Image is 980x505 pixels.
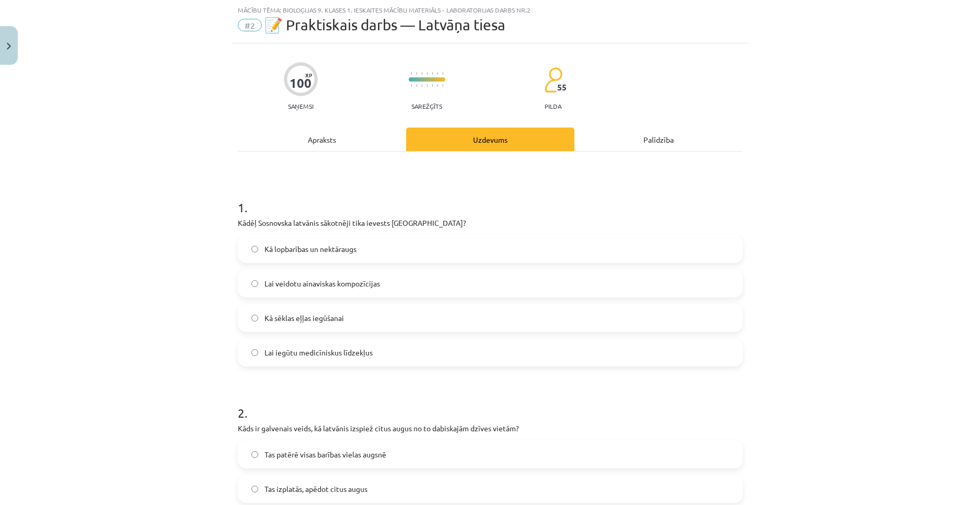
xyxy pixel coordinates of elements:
span: Kā sēklas eļļas iegūšanai [264,313,344,324]
p: Saņemsi [284,102,318,110]
img: icon-short-line-57e1e144782c952c97e751825c79c345078a6d821885a25fce030b3d8c18986b.svg [411,72,412,75]
h1: 2 . [238,387,743,420]
span: Tas izplatās, apēdot citus augus [264,484,367,495]
h1: 1 . [238,182,743,214]
p: Kāds ir galvenais veids, kā latvānis izspiež citus augus no to dabiskajām dzīves vietām? [238,423,743,434]
img: icon-short-line-57e1e144782c952c97e751825c79c345078a6d821885a25fce030b3d8c18986b.svg [437,84,438,87]
p: Sarežģīts [411,102,442,110]
img: students-c634bb4e5e11cddfef0936a35e636f08e4e9abd3cc4e673bd6f9a4125e45ecb1.svg [544,67,562,93]
input: Kā sēklas eļļas iegūšanai [251,315,258,322]
img: icon-close-lesson-0947bae3869378f0d4975bcd49f059093ad1ed9edebbc8119c70593378902aed.svg [7,43,11,50]
img: icon-short-line-57e1e144782c952c97e751825c79c345078a6d821885a25fce030b3d8c18986b.svg [432,72,433,75]
input: Tas izplatās, apēdot citus augus [251,486,258,492]
input: Lai veidotu ainaviskas kompozīcijas [251,280,258,287]
img: icon-short-line-57e1e144782c952c97e751825c79c345078a6d821885a25fce030b3d8c18986b.svg [442,84,443,87]
span: Lai veidotu ainaviskas kompozīcijas [264,278,380,289]
img: icon-short-line-57e1e144782c952c97e751825c79c345078a6d821885a25fce030b3d8c18986b.svg [426,84,428,87]
img: icon-short-line-57e1e144782c952c97e751825c79c345078a6d821885a25fce030b3d8c18986b.svg [437,72,438,75]
div: Apraksts [238,128,406,151]
div: Mācību tēma: Bioloģijas 9. klases 1. ieskaites mācību materiāls - laboratorijas darbs nr.2 [238,6,743,14]
span: Lai iegūtu medicīniskus līdzekļus [264,347,373,358]
img: icon-short-line-57e1e144782c952c97e751825c79c345078a6d821885a25fce030b3d8c18986b.svg [416,72,417,75]
img: icon-short-line-57e1e144782c952c97e751825c79c345078a6d821885a25fce030b3d8c18986b.svg [426,72,428,75]
span: 📝 Praktiskais darbs — Latvāņa tiesa [264,16,505,33]
span: Kā lopbarības un nektāraugs [264,244,356,255]
div: 100 [290,76,312,90]
p: Kādēļ Sosnovska latvānis sākotnēji tika ievests [GEOGRAPHIC_DATA]? [238,217,743,228]
input: Lai iegūtu medicīniskus līdzekļus [251,349,258,356]
input: Tas patērē visas barības vielas augsnē [251,451,258,458]
input: Kā lopbarības un nektāraugs [251,246,258,252]
span: 55 [557,83,567,92]
div: Palīdzība [574,128,743,151]
span: #2 [238,19,262,31]
img: icon-short-line-57e1e144782c952c97e751825c79c345078a6d821885a25fce030b3d8c18986b.svg [421,84,422,87]
img: icon-short-line-57e1e144782c952c97e751825c79c345078a6d821885a25fce030b3d8c18986b.svg [432,84,433,87]
img: icon-short-line-57e1e144782c952c97e751825c79c345078a6d821885a25fce030b3d8c18986b.svg [442,72,443,75]
img: icon-short-line-57e1e144782c952c97e751825c79c345078a6d821885a25fce030b3d8c18986b.svg [421,72,422,75]
span: XP [305,72,312,78]
p: pilda [545,102,561,110]
div: Uzdevums [406,128,574,151]
img: icon-short-line-57e1e144782c952c97e751825c79c345078a6d821885a25fce030b3d8c18986b.svg [416,84,417,87]
span: Tas patērē visas barības vielas augsnē [264,449,386,460]
img: icon-short-line-57e1e144782c952c97e751825c79c345078a6d821885a25fce030b3d8c18986b.svg [411,84,412,87]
